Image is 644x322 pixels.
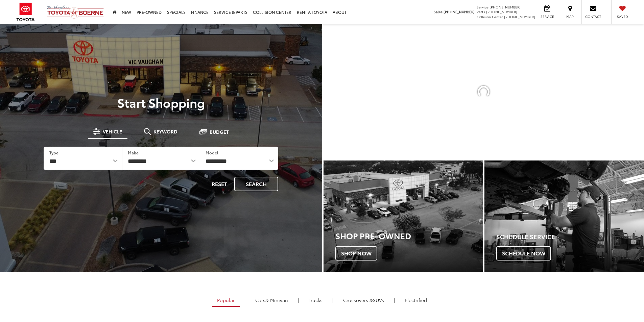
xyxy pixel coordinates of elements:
li: | [392,297,397,303]
span: [PHONE_NUMBER] [504,14,535,19]
span: [PHONE_NUMBER] [444,9,475,14]
span: Saved [615,14,630,19]
span: Collision Center [477,14,503,19]
span: Parts [477,9,485,14]
span: [PHONE_NUMBER] [486,9,517,14]
li: | [243,297,247,303]
span: Shop Now [335,246,377,261]
span: Contact [585,14,601,19]
a: SUVs [338,294,389,306]
a: Cars [250,294,293,306]
a: Schedule Service Schedule Now [484,160,644,272]
label: Make [128,150,139,155]
label: Type [49,150,58,155]
div: Toyota [324,160,483,272]
span: Schedule Now [496,246,551,261]
a: Trucks [304,294,328,306]
span: & Minivan [265,297,288,303]
button: Reset [206,177,233,191]
img: Vic Vaughan Toyota of Boerne [47,5,104,19]
div: Toyota [484,160,644,272]
span: Sales [434,9,443,14]
span: Crossovers & [343,297,373,303]
span: Budget [210,129,229,134]
a: Electrified [400,294,432,306]
span: [PHONE_NUMBER] [490,4,521,9]
p: Start Shopping [28,96,294,109]
span: Service [540,14,555,19]
label: Model [206,150,218,155]
button: Search [234,177,278,191]
li: | [296,297,301,303]
h4: Schedule Service [496,233,644,240]
span: Vehicle [103,129,122,134]
span: Keyword [153,129,177,134]
h3: Shop Pre-Owned [335,231,483,240]
a: Shop Pre-Owned Shop Now [324,160,483,272]
a: Popular [212,294,240,307]
li: | [331,297,335,303]
span: Service [477,4,488,9]
span: Map [563,14,577,19]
